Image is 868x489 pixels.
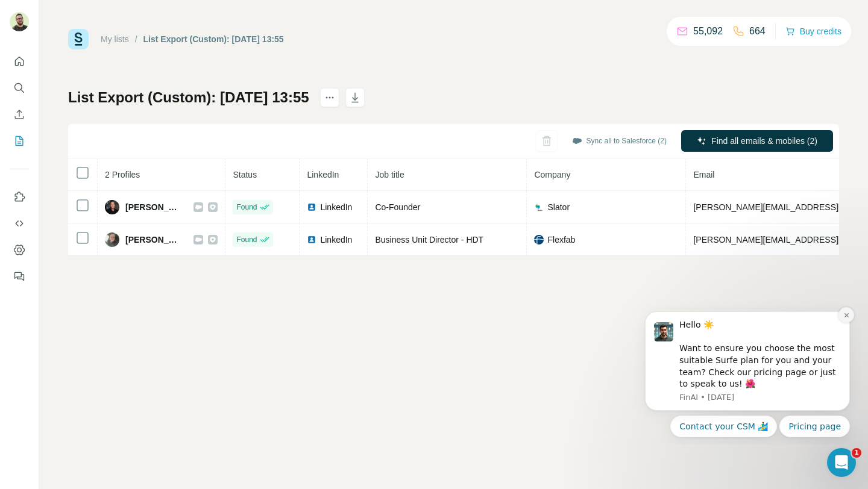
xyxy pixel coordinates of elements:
[105,232,119,247] img: Avatar
[711,135,817,147] span: Find all emails & mobiles (2)
[43,115,150,137] button: Quick reply: Contact your CSM 🏄‍♂️
[375,202,420,212] span: Co-Founder
[153,115,223,137] button: Quick reply: Pricing page
[307,170,339,179] span: LinkedIn
[785,23,841,40] button: Buy credits
[52,19,214,90] div: Hello ☀️ Want to ensure you choose the most suitable Surfe plan for you and your team? Check our ...
[375,170,404,179] span: Job title
[320,234,352,246] span: LinkedIn
[68,88,309,107] h1: List Export (Custom): [DATE] 13:55
[135,33,137,45] li: /
[101,34,129,44] a: My lists
[564,132,675,150] button: Sync all to Salesforce (2)
[627,301,868,444] iframe: Intercom notifications message
[749,24,766,39] p: 664
[10,130,29,152] button: My lists
[10,104,29,125] button: Enrich CSV
[681,130,833,152] button: Find all emails & mobiles (2)
[105,170,140,179] span: 2 Profiles
[143,33,284,45] div: List Export (Custom): [DATE] 13:55
[212,7,227,22] button: Dismiss notification
[534,202,544,212] img: company-logo
[534,235,544,244] img: company-logo
[10,77,29,99] button: Search
[547,201,570,213] span: Slator
[320,88,339,107] button: actions
[693,24,723,39] p: 55,092
[320,201,352,213] span: LinkedIn
[547,234,575,246] span: Flexfab
[18,115,223,137] div: Quick reply options
[10,239,29,261] button: Dashboard
[307,235,316,244] img: LinkedIn logo
[10,213,29,234] button: Use Surfe API
[125,234,181,246] span: [PERSON_NAME]
[534,170,570,179] span: Company
[52,19,214,90] div: Message content
[125,201,181,213] span: [PERSON_NAME]
[827,448,856,477] iframe: Intercom live chat
[236,202,257,213] span: Found
[27,22,46,41] img: Profile image for FinAI
[52,92,214,102] p: Message from FinAI, sent 48w ago
[105,200,119,214] img: Avatar
[10,266,29,287] button: Feedback
[307,202,316,212] img: LinkedIn logo
[10,51,29,72] button: Quick start
[852,448,861,458] span: 1
[68,29,89,49] img: Surfe Logo
[18,11,223,110] div: message notification from FinAI, 48w ago. Hello ☀️ Want to ensure you choose the most suitable Su...
[10,186,29,208] button: Use Surfe on LinkedIn
[236,234,257,245] span: Found
[233,170,257,179] span: Status
[375,235,483,244] span: Business Unit Director - HDT
[693,170,714,179] span: Email
[10,12,29,31] img: Avatar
